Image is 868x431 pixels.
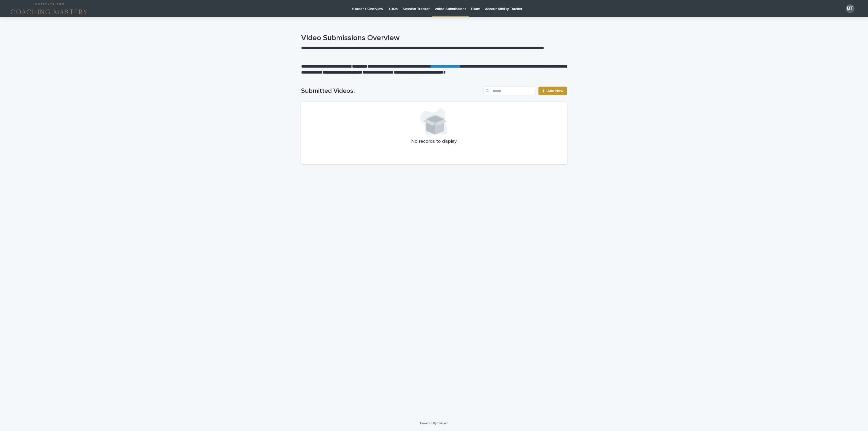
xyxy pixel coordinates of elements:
[484,87,535,95] input: Search
[547,89,563,93] span: Add New
[538,87,567,95] a: Add New
[301,34,567,43] h1: Video Submissions Overview
[420,422,448,425] a: Powered By Stacker
[846,4,854,13] div: BT
[301,87,481,95] h1: Submitted Videos:
[11,3,87,14] img: 4Rda4GhBQVGiJB9KOzQx
[308,139,560,145] p: No records to display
